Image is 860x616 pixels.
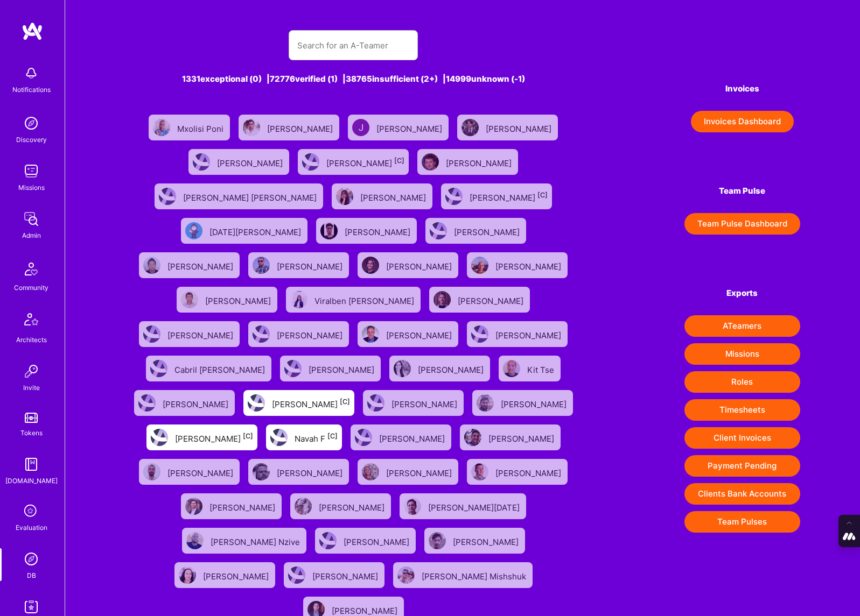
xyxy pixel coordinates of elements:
a: User Avatar[PERSON_NAME] [468,386,577,420]
img: User Avatar [462,119,479,136]
a: User Avatar[PERSON_NAME] [463,248,572,282]
a: User Avatar[PERSON_NAME][C] [142,420,262,455]
div: [PERSON_NAME] [272,396,350,410]
img: User Avatar [302,153,319,171]
a: User Avatar[PERSON_NAME] [359,386,468,420]
a: User Avatar[PERSON_NAME] [312,214,421,248]
img: teamwork [20,160,42,182]
div: [PERSON_NAME] [379,430,447,444]
a: User Avatar[PERSON_NAME] [135,248,244,282]
h4: Exports [684,288,800,298]
a: User Avatar[PERSON_NAME] [413,145,522,179]
a: User Avatar[PERSON_NAME] [244,317,353,351]
button: Missions [684,343,800,365]
img: User Avatar [362,325,379,343]
sup: [C] [394,157,404,165]
div: Viralben [PERSON_NAME] [314,293,416,307]
div: [PERSON_NAME] [495,258,563,272]
div: [PERSON_NAME] [344,534,411,548]
img: User Avatar [253,325,270,343]
img: User Avatar [394,360,411,377]
img: User Avatar [422,153,439,171]
input: Search for an A-Teamer [297,32,409,59]
a: User Avatar[PERSON_NAME][C] [239,386,359,420]
div: Evaluation [16,522,47,533]
img: User Avatar [288,567,305,584]
img: User Avatar [179,567,196,584]
a: User AvatarCabril [PERSON_NAME] [142,351,276,386]
img: User Avatar [270,429,288,446]
img: User Avatar [336,188,353,205]
img: User Avatar [397,567,415,584]
div: [PERSON_NAME] [163,396,230,410]
a: Invoices Dashboard [684,111,800,132]
a: User Avatar[PERSON_NAME] [130,386,239,420]
a: User Avatar[PERSON_NAME][C] [437,179,556,214]
a: User Avatar[DATE][PERSON_NAME] [177,214,312,248]
a: User Avatar[PERSON_NAME] [279,558,389,592]
div: [PERSON_NAME] [386,327,454,341]
img: User Avatar [243,119,260,136]
img: User Avatar [503,360,520,377]
a: User Avatar[PERSON_NAME] [425,282,534,317]
img: User Avatar [186,532,204,549]
img: User Avatar [367,394,384,412]
div: [PERSON_NAME] [501,396,569,410]
img: User Avatar [159,188,176,205]
div: [PERSON_NAME] [309,362,376,376]
button: ATeamers [684,315,800,337]
img: User Avatar [471,325,488,343]
img: User Avatar [464,429,481,446]
div: Discovery [16,134,47,145]
img: Architects [18,308,44,334]
img: User Avatar [138,394,156,412]
div: [DOMAIN_NAME] [5,475,58,486]
img: User Avatar [471,463,488,480]
div: [PERSON_NAME] [167,327,235,341]
a: User Avatar[PERSON_NAME] [346,420,456,455]
a: User Avatar[PERSON_NAME] [234,110,344,145]
div: DB [27,570,36,581]
div: [PERSON_NAME] [488,430,556,444]
a: User Avatar[PERSON_NAME] [456,420,565,455]
div: [PERSON_NAME][DATE] [428,499,522,513]
div: [PERSON_NAME] [446,155,514,169]
img: User Avatar [248,394,265,412]
img: User Avatar [430,222,447,239]
a: User Avatar[PERSON_NAME] [172,282,282,317]
div: [PERSON_NAME] [209,499,277,513]
a: Team Pulse Dashboard [684,213,800,235]
div: Admin [22,230,41,241]
a: User AvatarKit Tse [494,351,565,386]
div: [PERSON_NAME] [167,465,235,479]
a: User AvatarViralben [PERSON_NAME] [282,282,425,317]
div: [PERSON_NAME] [217,155,285,169]
img: User Avatar [295,498,312,515]
img: Community [18,256,44,282]
img: User Avatar [143,325,160,343]
img: User Avatar [352,119,369,136]
button: Invoices Dashboard [691,111,794,132]
img: Invite [20,360,42,382]
img: User Avatar [153,119,170,136]
div: [PERSON_NAME] [205,293,273,307]
img: User Avatar [434,291,451,308]
div: [PERSON_NAME] [326,155,404,169]
a: User AvatarMxolisi Poni [144,110,234,145]
a: User Avatar[PERSON_NAME] [463,317,572,351]
div: Missions [18,182,45,193]
img: User Avatar [319,532,337,549]
div: [PERSON_NAME] [495,327,563,341]
a: User Avatar[PERSON_NAME] [463,455,572,489]
img: User Avatar [355,429,372,446]
a: User Avatar[PERSON_NAME] [353,455,463,489]
img: User Avatar [477,394,494,412]
div: Navah F [295,430,338,444]
div: [PERSON_NAME] [453,534,521,548]
img: User Avatar [143,463,160,480]
a: User Avatar[PERSON_NAME] [244,455,353,489]
a: User AvatarNavah F[C] [262,420,346,455]
a: User Avatar[PERSON_NAME] [244,248,353,282]
img: User Avatar [284,360,302,377]
img: User Avatar [404,498,421,515]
